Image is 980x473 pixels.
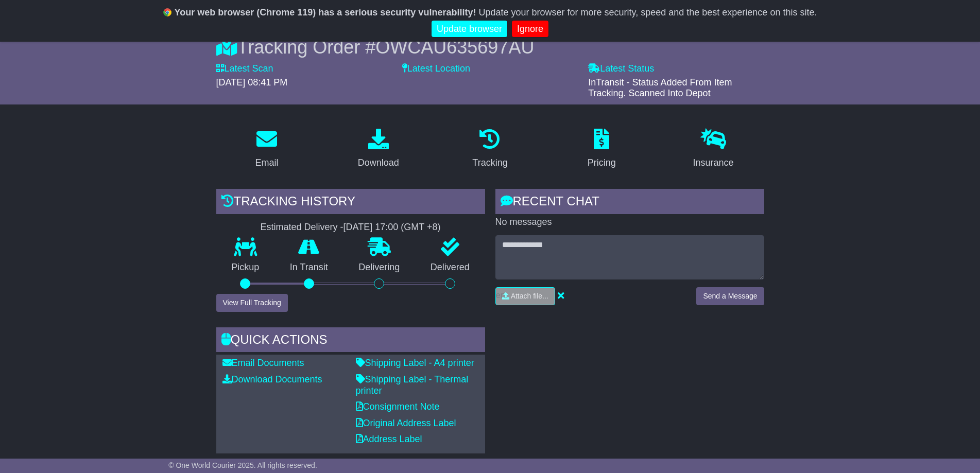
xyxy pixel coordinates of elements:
[343,262,416,273] p: Delivering
[358,156,399,170] div: Download
[356,401,440,412] a: Consignment Note
[222,374,322,384] a: Download Documents
[356,418,456,428] a: Original Address Label
[588,63,654,75] label: Latest Status
[168,461,317,469] span: © One World Courier 2025. All rights reserved.
[222,358,304,368] a: Email Documents
[274,262,343,273] p: In Transit
[588,77,732,99] span: InTransit - Status Added From Item Tracking. Scanned Into Depot
[216,294,288,312] button: View Full Tracking
[686,125,741,173] a: Insurance
[216,262,275,273] p: Pickup
[696,287,764,305] button: Send a Message
[581,125,623,173] a: Pricing
[216,327,485,355] div: Quick Actions
[351,125,406,173] a: Download
[216,77,288,87] span: [DATE] 08:41 PM
[356,358,474,368] a: Shipping Label - A4 printer
[356,374,469,396] a: Shipping Label - Thermal printer
[175,7,476,17] b: Your web browser (Chrome 119) has a serious security vulnerability!
[478,7,817,17] span: Update your browser for more security, speed and the best experience on this site.
[495,217,764,228] p: No messages
[356,434,422,444] a: Address Label
[495,189,764,217] div: RECENT CHAT
[255,156,278,170] div: Email
[375,37,534,58] span: OWCAU635697AU
[216,222,485,233] div: Estimated Delivery -
[415,262,485,273] p: Delivered
[248,125,285,173] a: Email
[216,189,485,217] div: Tracking history
[466,125,514,173] a: Tracking
[343,222,441,233] div: [DATE] 17:00 (GMT +8)
[216,63,273,75] label: Latest Scan
[402,63,470,75] label: Latest Location
[216,36,764,58] div: Tracking Order #
[588,156,616,170] div: Pricing
[432,21,507,38] a: Update browser
[472,156,507,170] div: Tracking
[512,21,548,38] a: Ignore
[693,156,734,170] div: Insurance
